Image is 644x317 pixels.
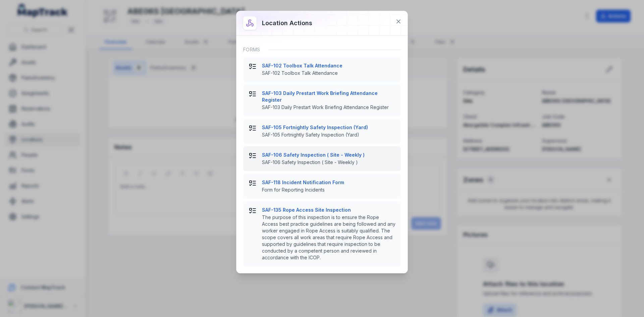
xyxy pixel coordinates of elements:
[262,131,395,138] span: SAF-105 Fortnightly Safety Inspection (Yard)
[243,57,401,82] button: SAF-102 Toolbox Talk AttendanceSAF-102 Toolbox Talk Attendance
[262,70,395,76] span: SAF-102 Toolbox Talk Attendance
[243,42,401,57] div: Forms
[262,104,395,111] span: SAF-103 Daily Prestart Work Briefing Attendance Register
[262,179,395,186] strong: SAF-118 Incident Notification Form
[262,152,395,158] strong: SAF-106 Safety Inspection ( Site - Weekly )
[262,187,395,193] span: Form for Reporting Incidents
[262,90,395,103] strong: SAF-103 Daily Prestart Work Briefing Attendance Register
[243,119,401,144] button: SAF-105 Fortnightly Safety Inspection (Yard)SAF-105 Fortnightly Safety Inspection (Yard)
[262,124,395,131] strong: SAF-105 Fortnightly Safety Inspection (Yard)
[262,214,395,261] span: The purpose of this inspection is to ensure the Rope Access best practice guidelines are being fo...
[243,85,401,116] button: SAF-103 Daily Prestart Work Briefing Attendance RegisterSAF-103 Daily Prestart Work Briefing Atte...
[262,159,395,166] span: SAF-106 Safety Inspection ( Site - Weekly )
[243,201,401,266] button: SAF-135 Rope Access Site InspectionThe purpose of this inspection is to ensure the Rope Access be...
[262,207,395,213] strong: SAF-135 Rope Access Site Inspection
[243,174,401,199] button: SAF-118 Incident Notification FormForm for Reporting Incidents
[262,62,395,69] strong: SAF-102 Toolbox Talk Attendance
[262,18,312,28] h3: Location actions
[243,146,401,171] button: SAF-106 Safety Inspection ( Site - Weekly )SAF-106 Safety Inspection ( Site - Weekly )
